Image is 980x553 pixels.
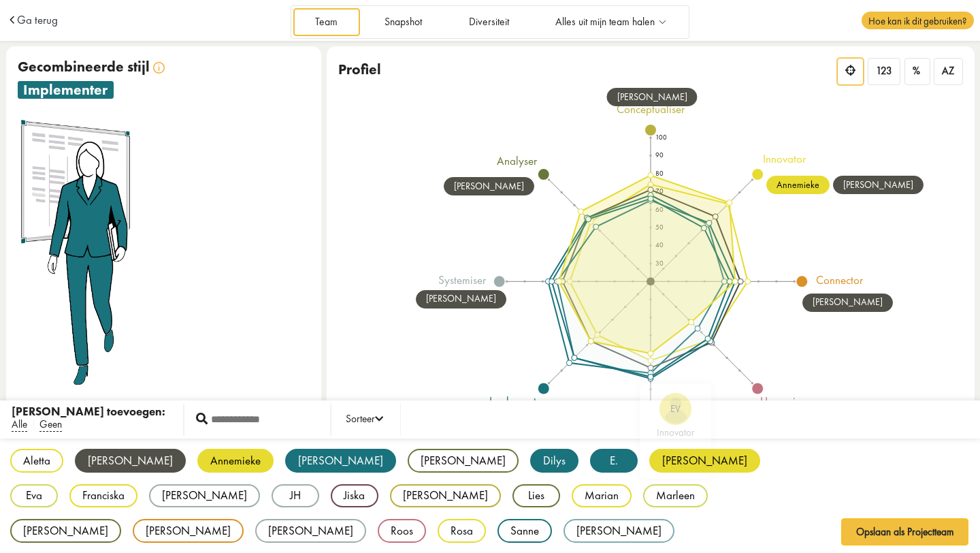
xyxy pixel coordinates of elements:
div: Jiska [331,484,378,508]
div: [PERSON_NAME] [416,290,506,309]
div: Lies [512,484,560,508]
div: [PERSON_NAME] [390,484,501,508]
a: Team [293,8,360,36]
div: [PERSON_NAME] [10,519,121,543]
div: Annemieke [197,449,274,473]
span: Geen [39,417,62,432]
div: Marleen [643,484,708,508]
button: Opslaan als Projectteam [841,518,969,546]
div: Dilys [530,449,578,473]
div: Roos [378,519,426,543]
div: [PERSON_NAME] [75,449,186,473]
div: E. [590,449,638,473]
div: innovator [647,428,704,438]
span: Alles uit mijn team halen [555,16,655,28]
text: 90 [655,151,664,159]
tspan: connector [816,272,864,287]
div: Marian [572,484,632,508]
img: info.svg [153,62,165,74]
div: [PERSON_NAME] [149,484,260,508]
tspan: innovator [762,151,806,166]
span: Hoe kan ik dit gebruiken? [862,12,973,29]
div: [PERSON_NAME] [649,449,760,473]
span: Gecombineerde stijl [18,57,150,76]
tspan: analyser [497,153,538,168]
div: [PERSON_NAME] toevoegen: [12,404,165,420]
span: Alle [12,417,27,432]
div: [PERSON_NAME] [802,294,893,312]
div: Sanne [497,519,552,543]
a: Diversiteit [446,8,531,36]
span: AZ [942,65,954,78]
text: 100 [655,133,667,142]
div: Franciska [69,484,137,508]
tspan: humaniser [759,394,808,409]
div: [PERSON_NAME] [563,519,674,543]
span: 123 [876,65,892,78]
span: implementer [18,81,114,99]
div: Sorteer [346,411,383,428]
div: JH [272,484,319,508]
tspan: implementer [489,394,546,409]
div: [PERSON_NAME] [133,519,244,543]
div: Rosa [438,519,486,543]
div: Eva [10,484,58,508]
tspan: systemiser [438,272,486,287]
span: % [913,65,920,78]
div: [PERSON_NAME] [255,519,366,543]
div: Aletta [10,449,63,473]
span: Ga terug [17,14,58,26]
div: [PERSON_NAME] [408,449,519,473]
span: Profiel [338,60,381,78]
text: 80 [655,169,664,178]
img: implementer.png [18,116,136,388]
div: [PERSON_NAME] [833,176,924,194]
div: [PERSON_NAME] [285,449,396,473]
a: Snapshot [362,8,444,36]
div: Annemieke [766,176,830,194]
span: Ev [659,403,692,415]
div: [PERSON_NAME] [444,177,534,195]
tspan: conceptualiser [617,101,685,116]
